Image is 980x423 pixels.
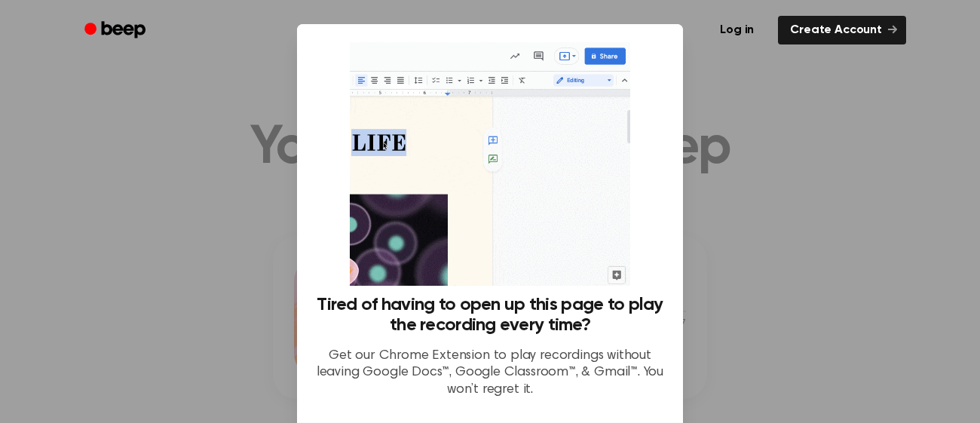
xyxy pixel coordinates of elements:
[778,16,906,44] a: Create Account
[350,42,629,286] img: Beep extension in action
[74,16,159,45] a: Beep
[705,13,769,48] a: Log in
[315,348,665,399] p: Get our Chrome Extension to play recordings without leaving Google Docs™, Google Classroom™, & Gm...
[315,295,665,336] h3: Tired of having to open up this page to play the recording every time?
